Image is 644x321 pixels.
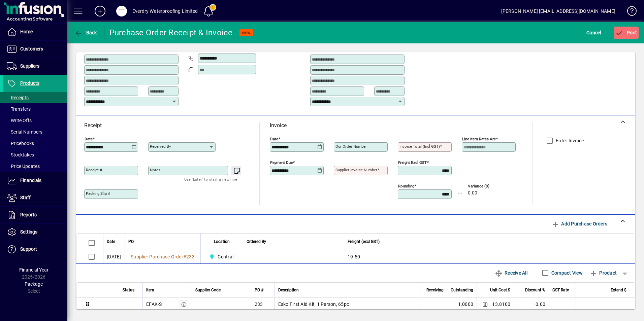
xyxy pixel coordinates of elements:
[107,238,121,245] div: Date
[7,152,34,157] span: Stocktakes
[247,238,266,245] span: Ordered By
[111,5,132,17] button: Profile
[146,286,154,294] span: Item
[495,267,527,278] span: Receive All
[3,172,67,189] a: Financials
[7,106,31,112] span: Transfers
[554,137,584,144] label: Enter Invoice
[3,241,67,258] a: Support
[7,129,42,135] span: Serial Numbers
[3,103,67,115] a: Transfers
[186,254,195,259] span: 233
[20,29,33,34] span: Home
[86,191,110,196] mat-label: Packing Slip #
[247,238,341,245] div: Ordered By
[3,126,67,138] a: Serial Numbers
[251,298,275,311] td: 233
[218,253,233,260] span: Central
[589,267,617,278] span: Product
[501,6,615,16] div: [PERSON_NAME] [EMAIL_ADDRESS][DOMAIN_NAME]
[146,301,162,308] div: EFAK-S
[128,238,134,245] span: PO
[611,286,626,294] span: Extend $
[335,144,367,149] mat-label: Our order number
[73,27,99,39] button: Back
[67,27,104,39] app-page-header-button: Back
[480,299,490,309] button: Change Price Levels
[3,138,67,149] a: Pricebooks
[270,160,293,165] mat-label: Payment due
[462,137,496,141] mat-label: Line item rates are
[627,30,630,35] span: P
[132,6,198,16] div: Everdry Waterproofing Limited
[348,238,626,245] div: Freight (excl GST)
[525,286,545,294] span: Discount %
[3,92,67,103] a: Receipts
[86,168,102,172] mat-label: Receipt #
[7,141,34,146] span: Pricebooks
[89,5,111,17] button: Add
[195,286,221,294] span: Supplier Code
[20,178,41,183] span: Financials
[25,281,43,287] span: Package
[398,184,414,188] mat-label: Rounding
[128,253,197,260] a: Supplier Purchase Order#233
[344,250,635,263] td: 19.50
[103,250,125,263] td: [DATE]
[586,27,601,38] span: Cancel
[20,46,43,51] span: Customers
[3,58,67,75] a: Suppliers
[207,253,236,261] span: Central
[399,144,440,149] mat-label: Invoice Total (incl GST)
[107,238,115,245] span: Date
[20,246,37,252] span: Support
[551,218,607,229] span: Add Purchase Orders
[552,286,569,294] span: GST Rate
[131,254,183,259] span: Supplier Purchase Order
[492,301,510,308] span: 13.8100
[468,190,477,196] span: 0.00
[3,149,67,160] a: Stocktakes
[19,267,49,273] span: Financial Year
[550,270,583,276] label: Compact View
[214,238,230,245] span: Location
[490,286,510,294] span: Unit Cost $
[20,195,31,200] span: Staff
[109,27,233,38] div: Purchase Order Receipt & Invoice
[3,115,67,126] a: Write Offs
[3,207,67,223] a: Reports
[614,27,639,39] button: Post
[615,30,637,35] span: ost
[492,267,530,279] button: Receive All
[278,286,299,294] span: Description
[468,184,508,188] span: Variance ($)
[128,238,197,245] div: PO
[275,298,420,311] td: Esko First Aid Kit, 1 Person, 65pc
[3,24,67,40] a: Home
[270,137,278,141] mat-label: Date
[20,80,39,86] span: Products
[20,63,39,69] span: Suppliers
[255,286,263,294] span: PO #
[242,31,251,35] span: NEW
[150,144,171,149] mat-label: Received by
[3,224,67,241] a: Settings
[7,95,29,100] span: Receipts
[3,160,67,172] a: Price Updates
[586,267,620,279] button: Product
[549,218,610,230] button: Add Purchase Orders
[585,27,603,39] button: Cancel
[426,286,444,294] span: Receiving
[20,229,37,235] span: Settings
[622,1,636,23] a: Knowledge Base
[447,298,477,311] td: 1.0000
[348,238,380,245] span: Freight (excl GST)
[7,164,40,169] span: Price Updates
[3,189,67,206] a: Staff
[335,168,377,172] mat-label: Supplier invoice number
[184,175,237,183] mat-hint: Use 'Enter' to start a new line
[20,212,37,217] span: Reports
[398,160,427,165] mat-label: Freight excl GST
[3,41,67,58] a: Customers
[183,254,186,259] span: #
